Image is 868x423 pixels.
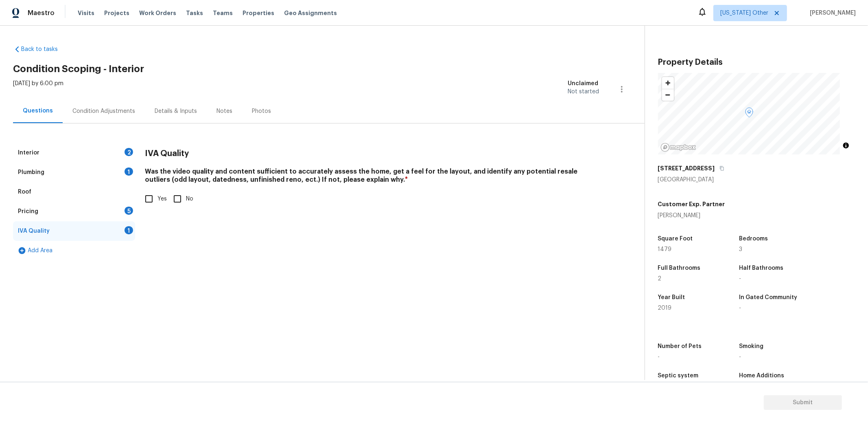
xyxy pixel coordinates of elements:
h5: Number of Pets [658,344,702,349]
span: 1479 [658,247,672,252]
h5: In Gated Community [739,295,797,300]
span: No [186,195,193,203]
div: [PERSON_NAME] [658,211,725,220]
h5: Full Bathrooms [658,265,701,271]
div: Questions [23,107,53,115]
h5: Square Foot [658,236,693,242]
div: 2 [125,148,133,156]
h5: Home Additions [739,373,784,379]
span: Geo Assignments [284,9,337,17]
h5: Smoking [739,344,763,349]
div: Unclaimed [568,79,599,88]
div: 5 [125,207,133,215]
div: Details & Inputs [155,107,197,115]
div: Pricing [18,207,38,216]
h2: Condition Scoping - Interior [13,65,645,73]
div: Condition Adjustments [72,107,135,115]
button: Zoom out [662,89,674,101]
button: Zoom in [662,77,674,89]
div: [GEOGRAPHIC_DATA] [658,176,855,184]
span: - [739,276,741,282]
h5: Half Bathrooms [739,265,783,271]
div: Roof [18,188,31,196]
div: Photos [252,107,271,115]
span: Properties [243,9,274,17]
div: Notes [216,107,232,115]
div: 1 [125,167,133,176]
div: [DATE] by 6:00 pm [13,79,63,99]
a: Back to tasks [13,45,91,53]
span: Tasks [186,10,203,16]
div: IVA Quality [18,227,50,235]
h5: Septic system [658,373,699,379]
span: Visits [78,9,94,17]
button: Copy Address [718,165,726,172]
span: Teams [213,9,233,17]
h5: Year Built [658,295,685,300]
div: Add Area [13,241,135,260]
span: Maestro [28,9,55,17]
span: Toggle attribution [844,141,848,150]
span: 2019 [658,305,672,311]
h3: Property Details [658,58,855,66]
span: Not started [568,89,599,95]
div: Map marker [745,108,753,120]
canvas: Map [658,73,840,154]
span: - [739,305,741,311]
span: - [739,354,741,360]
h5: Customer Exp. Partner [658,200,725,208]
div: 1 [125,226,133,234]
h5: [STREET_ADDRESS] [658,164,715,172]
div: Interior [18,149,39,157]
button: Toggle attribution [841,141,851,150]
h3: IVA Quality [145,150,189,158]
span: 2 [658,276,662,282]
span: - [658,354,660,360]
span: [PERSON_NAME] [807,9,856,17]
span: 3 [739,247,742,252]
a: Mapbox homepage [660,143,696,152]
span: Projects [104,9,129,17]
span: [US_STATE] Other [720,9,768,17]
span: Work Orders [139,9,176,17]
span: Yes [157,195,167,203]
div: Plumbing [18,168,44,176]
h4: Was the video quality and content sufficient to accurately assess the home, get a feel for the la... [145,167,599,187]
h5: Bedrooms [739,236,768,242]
